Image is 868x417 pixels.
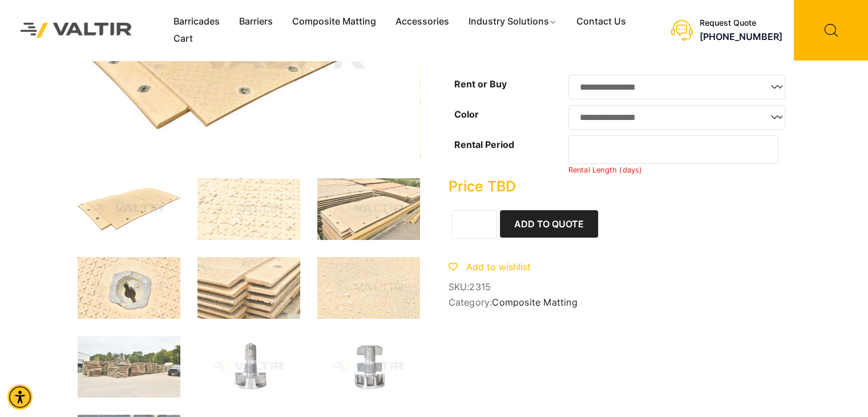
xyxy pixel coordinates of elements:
div: Request Quote [700,18,782,28]
img: Stacks of wooden planks are neatly arranged in a yard, with a truck parked nearby and trees in th... [78,336,180,398]
a: Contact Us [567,13,636,30]
th: Rental Period [449,133,568,178]
a: call (888) 496-3625 [700,31,782,42]
label: Rent or Buy [454,78,507,90]
a: Industry Solutions [459,13,567,30]
input: Product quantity [451,210,497,239]
img: A sandy surface with the text "MEGADECK® HD by Signature" partially visible, surrounded by small ... [317,257,420,319]
a: Cart [164,30,203,47]
img: A metallic automotive component with a cylindrical top and a flat base, likely a valve or sensor ... [197,336,300,398]
input: Number [568,135,779,164]
a: Barriers [229,13,282,30]
img: MegaDeck_3Q.jpg [78,178,180,240]
img: Stacked construction mats with textured surfaces, showing wear and dirt, arranged in a neat pile. [197,257,300,319]
a: Barricades [164,13,229,30]
img: Stacked construction mats and equipment, featuring textured surfaces and various colors, arranged... [317,178,420,240]
a: Add to wishlist [449,261,531,272]
div: Accessibility Menu [7,384,33,410]
img: Valtir Rentals [9,11,144,49]
small: Rental Length (days) [568,166,643,174]
span: Category: [449,297,791,308]
span: SKU: [449,282,791,292]
button: Add to Quote [500,210,598,238]
a: Accessories [386,13,459,30]
bdi: Price TBD [449,178,516,195]
a: Composite Matting [282,13,386,30]
span: Add to wishlist [466,261,531,272]
img: A metallic component with a cylindrical base and a cross-shaped top, likely used in machinery or ... [317,336,420,398]
label: Color [454,109,479,120]
span: 2315 [469,281,491,292]
a: Composite Matting [492,296,577,308]
img: A close-up of a circular metal fixture with a keyhole, surrounded by a textured surface featuring... [78,257,180,319]
img: A textured surface with a pattern of raised crosses, some areas appear worn or dirty. [197,178,300,240]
